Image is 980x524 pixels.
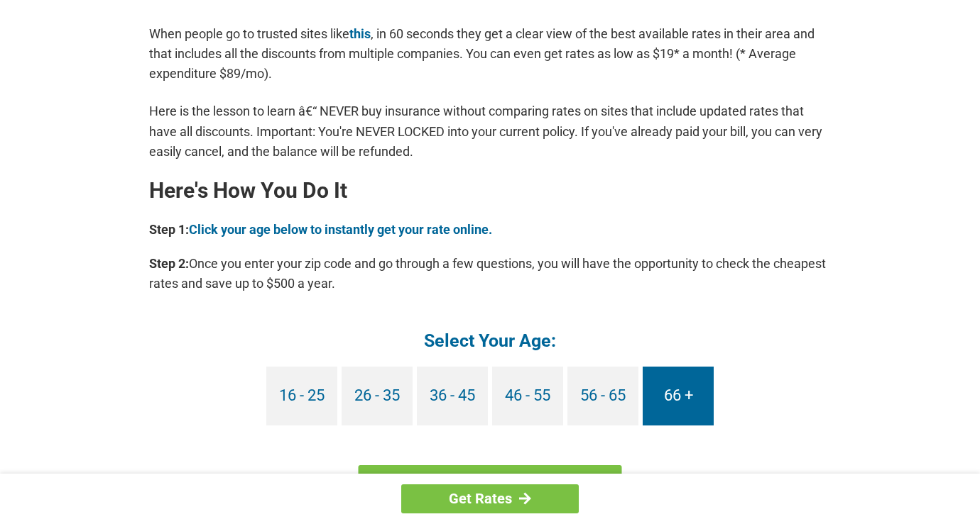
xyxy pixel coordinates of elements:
h4: Select Your Age: [149,329,831,352]
a: Find My Rate - Enter Zip Code [359,465,622,506]
a: Click your age below to instantly get your rate online. [189,222,492,237]
b: Step 2: [149,256,189,271]
p: Once you enter your zip code and go through a few questions, you will have the opportunity to che... [149,254,831,294]
a: Get Rates [401,484,579,513]
a: 56 - 65 [567,367,638,425]
h2: Here's How You Do It [149,179,831,202]
a: 36 - 45 [417,367,488,425]
p: Here is the lesson to learn â€“ NEVER buy insurance without comparing rates on sites that include... [149,101,831,161]
a: this [349,26,371,41]
b: Step 1: [149,222,189,237]
a: 66 + [643,367,714,425]
a: 46 - 55 [492,367,563,425]
a: 16 - 25 [266,367,337,425]
a: 26 - 35 [342,367,413,425]
p: When people go to trusted sites like , in 60 seconds they get a clear view of the best available ... [149,24,831,84]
